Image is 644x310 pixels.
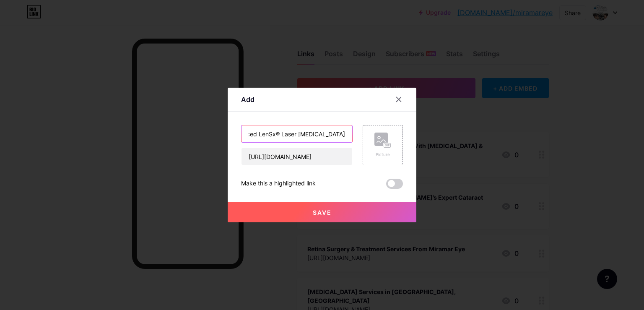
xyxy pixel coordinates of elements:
[228,202,416,222] button: Save
[241,125,352,142] input: Title
[313,209,332,216] span: Save
[241,179,316,189] div: Make this a highlighted link
[374,151,391,158] div: Picture
[241,94,254,104] div: Add
[241,148,352,165] input: URL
